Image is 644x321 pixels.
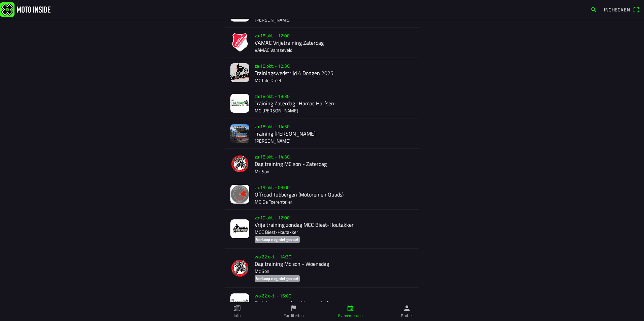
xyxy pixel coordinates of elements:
img: sfRBxcGZmvZ0K6QUyq9TbY0sbKJYVDoKWVN9jkDZ.png [230,259,249,278]
a: za 18 okt. - 12:00VAMAC Vrijetraining ZaterdagVAMAC Varsseveld [225,28,419,58]
ion-label: Info [234,313,240,319]
ion-label: Profiel [401,313,413,319]
ion-label: Faciliteiten [284,313,303,319]
img: xm1lLMXpOPJvDkod9Dr2PhTbsR1cnVQXmSplW8Te.jpg [230,293,249,312]
img: lgGgpfQVCzd51JKp8DsC51cBxExQM0ZdDLxTZn11.jpg [230,185,249,204]
ion-icon: paper [233,305,241,312]
ion-icon: person [403,305,411,312]
ion-icon: flag [290,305,297,312]
img: 64Wn0GjIVjMjfa4ALD0MpMaRxaoUOgurKTF0pxpL.jpg [230,63,249,82]
ion-icon: calendar [347,305,354,312]
ion-label: Evenementen [338,313,363,319]
a: Incheckenqr scanner [601,4,643,15]
a: wo 22 okt. - 14:30Dag training Mc son - WoensdagMc SonVerkoop nog niet gestart [225,249,419,288]
img: wJhozk9RVHpqsxIi4esVZwzKvqXytTEILx8VIMDQ.png [230,33,249,52]
span: Inchecken [604,6,630,13]
a: za 18 okt. - 14:30Training [PERSON_NAME][PERSON_NAME] [225,118,419,149]
a: za 18 okt. - 13:30Training Zaterdag -Hamac Harfsen-MC [PERSON_NAME] [225,88,419,118]
a: za 18 okt. - 14:30Dag training MC son - ZaterdagMc Son [225,149,419,179]
img: N3lxsS6Zhak3ei5Q5MtyPEvjHqMuKUUTBqHB2i4g.png [230,124,249,143]
a: zo 19 okt. - 12:00Vrije training zondag MCC Biest-HoutakkerMCC Biest-HoutakkerVerkoop nog niet ge... [225,210,419,249]
img: TXexYjjgtlHsYHK50Tyg6fgWZKYBG26tia91gHDp.jpg [230,94,249,113]
a: zo 19 okt. - 09:00Offroad Tubbergen (Motoren en Quads)MC De Toerenteller [225,179,419,210]
a: wo 22 okt. - 15:00Training woensdag -Hamac Harfsen- [225,288,419,318]
img: Zo154waUV5bNji4JSFCtbJkDTpSf0sbaHdxXR1PN.jpg [230,219,249,238]
a: za 18 okt. - 12:30Trainingswedstrijd 4 Dongen 2025MCT de Dreef [225,58,419,88]
a: search [587,4,601,15]
img: sfRBxcGZmvZ0K6QUyq9TbY0sbKJYVDoKWVN9jkDZ.png [230,154,249,173]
